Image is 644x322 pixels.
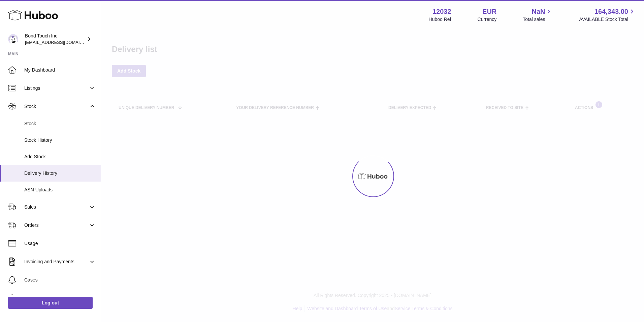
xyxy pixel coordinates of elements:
[432,7,451,16] strong: 12032
[532,7,545,16] span: NaN
[523,7,553,23] a: NaN Total sales
[24,170,96,177] span: Delivery History
[24,259,89,265] span: Invoicing and Payments
[24,67,96,73] span: My Dashboard
[24,103,89,110] span: Stock
[8,34,18,44] img: internalAdmin-12032@internal.huboo.com
[25,33,86,46] div: Bond Touch Inc
[24,204,89,210] span: Sales
[24,120,96,127] span: Stock
[523,16,553,23] span: Total sales
[24,222,89,229] span: Orders
[429,16,451,23] div: Huboo Ref
[24,240,96,247] span: Usage
[24,187,96,193] span: ASN Uploads
[25,39,99,45] span: [EMAIL_ADDRESS][DOMAIN_NAME]
[478,16,497,23] div: Currency
[579,16,636,23] span: AVAILABLE Stock Total
[8,297,93,309] a: Log out
[594,7,628,16] span: 164,343.00
[579,7,636,23] a: 164,343.00 AVAILABLE Stock Total
[24,137,96,143] span: Stock History
[24,277,96,283] span: Cases
[24,154,96,160] span: Add Stock
[482,7,496,16] strong: EUR
[24,85,89,91] span: Listings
